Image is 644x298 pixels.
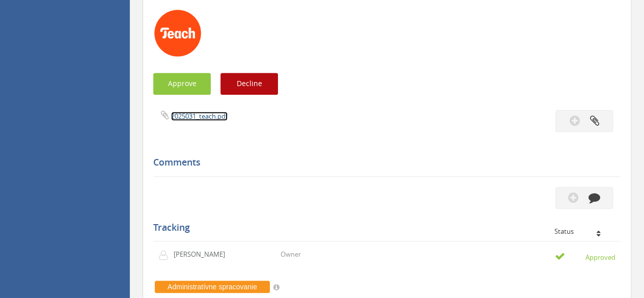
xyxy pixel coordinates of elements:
small: Approved [555,251,615,262]
img: AIorK4wimeSiFuID67eYAcX8GIZh-_cU9T7um4CJUPiwUQqAqpmocOZRi_RyLu3z7UTunMScVGjHh0c [153,9,202,58]
button: Approve [153,73,211,95]
button: Decline [220,73,278,95]
h5: Tracking [153,223,613,233]
p: [PERSON_NAME] [174,250,232,259]
div: Status [554,228,613,235]
h5: Comments [153,157,613,168]
span: Administratívne spracovanie [155,281,270,293]
img: user-icon.png [158,250,174,260]
p: Owner [281,250,301,259]
a: 2025031_teach.pdf [171,112,228,121]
